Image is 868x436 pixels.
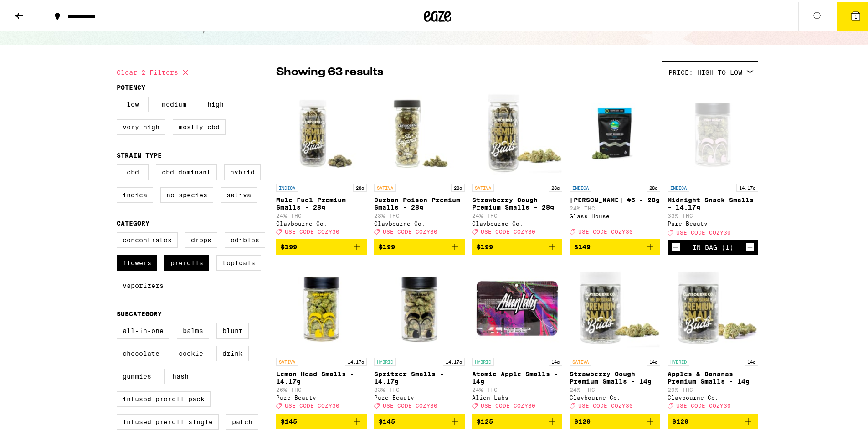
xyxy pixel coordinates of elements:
p: 14.17g [443,356,465,364]
p: 28g [353,182,367,190]
span: USE CODE COZY30 [481,401,535,407]
img: Pure Beauty - Lemon Head Smalls - 14.17g [276,260,367,351]
label: Prerolls [164,253,209,269]
img: Claybourne Co. - Apples & Bananas Premium Smalls - 14g [668,260,758,351]
span: Price: High to Low [668,67,742,74]
div: Pure Beauty [276,393,367,399]
a: Open page for Spritzer Smalls - 14.17g from Pure Beauty [374,260,465,411]
a: Open page for Midnight Snack Smalls - 14.17g from Pure Beauty [668,86,758,238]
p: 28g [647,182,660,190]
p: 33% THC [668,211,758,217]
p: 28g [549,182,562,190]
legend: Subcategory [117,308,162,316]
label: Cookie [173,344,209,359]
label: Concentrates [117,231,178,246]
label: Very High [117,118,165,133]
div: Claybourne Co. [472,219,563,225]
span: $199 [379,241,395,249]
span: USE CODE COZY30 [481,227,535,233]
p: Lemon Head Smalls - 14.17g [276,369,367,383]
p: SATIVA [472,182,494,190]
p: [PERSON_NAME] #5 - 28g [570,195,660,202]
a: Open page for Lemon Head Smalls - 14.17g from Pure Beauty [276,260,367,411]
legend: Potency [117,82,145,89]
p: Atomic Apple Smalls - 14g [472,369,563,383]
p: HYBRID [668,356,689,364]
span: Hi. Need any help? [5,6,66,14]
img: Claybourne Co. - Strawberry Cough Premium Smalls - 28g [472,86,563,177]
div: Claybourne Co. [276,219,367,225]
p: INDICA [668,182,689,190]
label: Topicals [216,253,261,269]
label: Low [117,95,149,110]
img: Glass House - Donny Burger #5 - 28g [570,86,660,177]
label: Flowers [117,253,157,269]
label: Edibles [225,231,265,246]
p: SATIVA [374,182,396,190]
button: Increment [745,241,755,250]
label: Balms [177,321,209,337]
label: Drink [216,344,249,359]
p: HYBRID [374,356,396,364]
p: 29% THC [668,385,758,391]
p: Strawberry Cough Premium Smalls - 14g [570,369,660,383]
label: Hybrid [224,163,261,178]
p: HYBRID [472,356,494,364]
label: Infused Preroll Single [117,412,219,428]
legend: Category [117,218,149,225]
div: Pure Beauty [374,393,465,399]
p: 14g [549,356,562,364]
label: Blunt [216,321,249,337]
button: Add to bag [668,412,758,427]
span: USE CODE COZY30 [383,227,437,233]
button: Add to bag [570,412,660,427]
div: Pure Beauty [668,219,758,225]
img: Pure Beauty - Spritzer Smalls - 14.17g [374,260,465,351]
button: Add to bag [374,237,465,253]
label: Hash [164,367,196,382]
p: 14g [647,356,660,364]
span: USE CODE COZY30 [676,401,731,407]
legend: Strain Type [117,150,162,157]
a: Open page for Atomic Apple Smalls - 14g from Alien Labs [472,260,563,411]
span: 1 [854,12,857,18]
span: USE CODE COZY30 [383,401,437,407]
label: Infused Preroll Pack [117,390,211,405]
button: Add to bag [276,412,367,427]
label: Gummies [117,367,157,382]
label: Patch [226,412,258,428]
button: Add to bag [374,412,465,427]
img: Claybourne Co. - Mule Fuel Premium Smalls - 28g [276,86,367,177]
a: Open page for Apples & Bananas Premium Smalls - 14g from Claybourne Co. [668,260,758,411]
span: USE CODE COZY30 [676,228,731,234]
button: Add to bag [472,412,563,427]
label: Sativa [221,185,257,201]
p: Showing 63 results [276,63,383,78]
p: 24% THC [472,211,563,217]
div: Claybourne Co. [570,393,660,399]
span: $120 [574,416,591,423]
p: Mule Fuel Premium Smalls - 28g [276,195,367,209]
p: 24% THC [570,204,660,210]
button: Clear 2 filters [117,59,191,82]
label: Vaporizers [117,276,169,292]
button: Decrement [671,241,680,250]
div: Claybourne Co. [374,219,465,225]
div: Claybourne Co. [668,393,758,399]
label: No Species [160,185,213,201]
p: 14.17g [736,182,758,190]
p: 26% THC [276,385,367,391]
p: SATIVA [276,356,298,364]
p: 28g [451,182,465,190]
p: 24% THC [570,385,660,391]
p: 33% THC [374,385,465,391]
button: Add to bag [472,237,563,253]
label: Chocolate [117,344,165,359]
span: USE CODE COZY30 [285,401,339,407]
a: Open page for Mule Fuel Premium Smalls - 28g from Claybourne Co. [276,86,367,237]
span: $125 [477,416,493,423]
p: Durban Poison Premium Smalls - 28g [374,195,465,209]
label: All-In-One [117,321,169,337]
p: Spritzer Smalls - 14.17g [374,369,465,383]
span: USE CODE COZY30 [578,401,633,407]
